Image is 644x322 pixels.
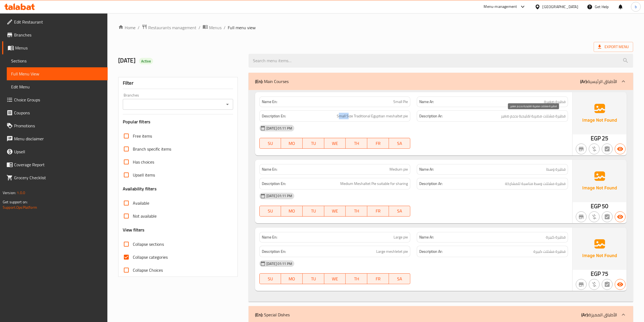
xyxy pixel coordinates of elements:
[348,275,365,283] span: TH
[133,172,155,178] span: Upsell items
[367,273,389,284] button: FR
[2,28,108,41] a: Branches
[2,15,108,28] a: Edit Restaurant
[123,227,145,233] h3: View filters
[594,42,633,52] span: Export Menu
[203,24,222,31] a: Menus
[118,24,136,31] a: Home
[133,200,149,206] span: Available
[123,119,233,125] h3: Popular filters
[391,140,408,147] span: SA
[393,99,408,105] span: Small Pie
[262,140,279,147] span: SU
[14,148,103,155] span: Upsell
[3,189,16,196] span: Version:
[14,122,103,129] span: Promotions
[11,58,103,64] span: Sections
[133,213,157,219] span: Not available
[580,77,587,85] b: (Ar):
[389,206,411,217] button: SA
[262,167,277,172] strong: Name En:
[133,133,152,139] span: Free items
[259,138,281,149] button: SU
[589,211,600,222] button: Purchased item
[589,279,600,290] button: Purchased item
[602,279,613,290] button: Not has choices
[2,41,108,54] a: Menus
[573,92,627,134] img: Ae5nvW7+0k+MAAAAAElFTkSuQmCC
[391,207,408,215] span: SA
[262,99,277,105] strong: Name En:
[262,275,279,283] span: SU
[3,198,28,205] span: Get support on:
[255,311,263,319] b: (En):
[505,180,566,187] span: فطيرة مشلتت وسط مناسبة للمشاركة
[376,248,408,255] span: Large meshletet pie
[148,24,196,31] span: Restaurants management
[581,311,589,319] b: (Ar):
[346,138,367,149] button: TH
[544,99,566,105] span: فطيرة صغيرة
[249,90,633,302] div: (En): Main Courses(Ar):الأطباق الرئيسية
[615,211,626,222] button: Available
[281,273,303,284] button: MO
[281,138,303,149] button: MO
[224,101,231,108] button: Open
[2,93,108,106] a: Choice Groups
[546,167,566,172] span: فطيرة وسط
[303,273,324,284] button: TU
[262,113,286,119] strong: Description En:
[326,207,344,215] span: WE
[615,279,626,290] button: Available
[259,273,281,284] button: SU
[262,234,277,240] strong: Name En:
[598,44,629,50] span: Export Menu
[228,24,256,31] span: Full menu view
[7,54,108,67] a: Sections
[14,161,103,168] span: Coverage Report
[224,24,226,31] li: /
[324,206,346,217] button: WE
[591,268,601,279] span: EGP
[2,119,108,132] a: Promotions
[348,140,365,147] span: TH
[348,207,365,215] span: TH
[305,207,322,215] span: TU
[123,186,157,192] h3: Availability filters
[543,4,578,10] div: [GEOGRAPHIC_DATA]
[262,248,286,255] strong: Description En:
[326,140,344,147] span: WE
[262,180,286,187] strong: Description En:
[346,206,367,217] button: TH
[14,32,103,38] span: Branches
[139,58,153,64] div: Active
[199,24,200,31] li: /
[533,248,566,255] span: فطيرة مشلتت كبيرة
[369,207,387,215] span: FR
[283,275,300,283] span: MO
[11,71,103,77] span: Full Menu View
[419,113,442,119] strong: Description Ar:
[15,45,103,51] span: Menus
[367,138,389,149] button: FR
[589,144,600,154] button: Purchased item
[484,4,517,10] div: Menu-management
[123,77,233,89] div: Filter
[133,146,171,152] span: Branch specific items
[389,138,411,149] button: SA
[281,206,303,217] button: MO
[602,144,613,154] button: Not has choices
[326,275,344,283] span: WE
[576,211,587,222] button: Not branch specific item
[303,206,324,217] button: TU
[615,144,626,154] button: Available
[249,73,633,90] div: (En): Main Courses(Ar):الأطباق الرئيسية
[576,279,587,290] button: Not branch specific item
[581,311,617,318] p: الأطباق المميزة
[303,138,324,149] button: TU
[138,24,140,31] li: /
[419,167,434,172] strong: Name Ar:
[305,140,322,147] span: TU
[602,201,609,211] span: 50
[283,207,300,215] span: MO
